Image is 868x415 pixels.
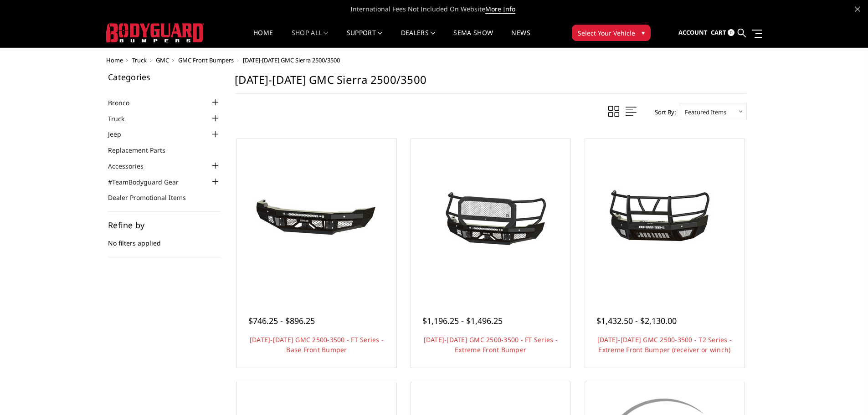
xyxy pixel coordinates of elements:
[108,161,155,171] a: Accessories
[292,30,329,47] a: shop all
[511,30,530,47] a: News
[453,30,493,47] a: SEMA Show
[106,56,123,64] a: Home
[243,56,340,64] span: [DATE]-[DATE] GMC Sierra 2500/3500
[108,98,141,108] a: Bronco
[108,221,221,229] h5: Refine by
[424,335,558,354] a: [DATE]-[DATE] GMC 2500-3500 - FT Series - Extreme Front Bumper
[642,28,645,37] span: ▾
[711,20,734,45] a: Cart 0
[485,5,515,14] a: More Info
[711,28,726,36] span: Cart
[248,315,315,326] span: $746.25 - $896.25
[422,315,503,326] span: $1,196.25 - $1,496.25
[578,28,635,38] span: Select Your Vehicle
[250,335,384,354] a: [DATE]-[DATE] GMC 2500-3500 - FT Series - Base Front Bumper
[587,141,742,296] a: 2024-2025 GMC 2500-3500 - T2 Series - Extreme Front Bumper (receiver or winch) 2024-2025 GMC 2500...
[678,20,708,45] a: Account
[108,145,177,155] a: Replacement Parts
[347,30,383,47] a: Support
[596,315,677,326] span: $1,432.50 - $2,130.00
[108,114,136,123] a: Truck
[413,141,568,296] a: 2024-2025 GMC 2500-3500 - FT Series - Extreme Front Bumper 2024-2025 GMC 2500-3500 - FT Series - ...
[108,129,133,139] a: Jeep
[401,30,436,47] a: Dealers
[108,73,221,81] h5: Categories
[678,28,708,36] span: Account
[156,56,169,64] a: GMC
[106,23,204,42] img: BODYGUARD BUMPERS
[597,335,732,354] a: [DATE]-[DATE] GMC 2500-3500 - T2 Series - Extreme Front Bumper (receiver or winch)
[132,56,147,64] a: Truck
[108,177,190,187] a: #TeamBodyguard Gear
[572,25,651,41] button: Select Your Vehicle
[728,29,734,36] span: 0
[108,221,221,257] div: No filters applied
[178,56,234,64] a: GMC Front Bumpers
[235,73,747,94] h1: [DATE]-[DATE] GMC Sierra 2500/3500
[253,30,273,47] a: Home
[239,141,394,296] a: 2024-2025 GMC 2500-3500 - FT Series - Base Front Bumper 2024-2025 GMC 2500-3500 - FT Series - Bas...
[650,105,676,119] label: Sort By:
[108,193,197,202] a: Dealer Promotional Items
